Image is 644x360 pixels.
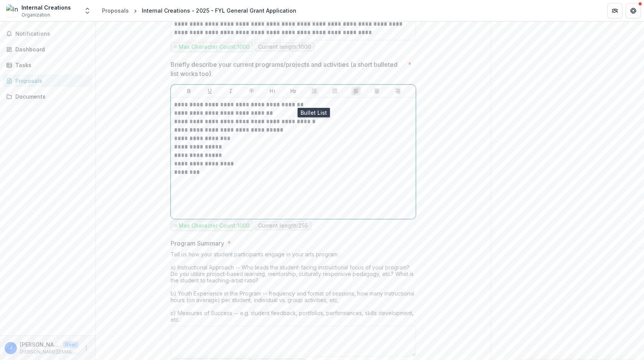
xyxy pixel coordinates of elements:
a: Proposals [99,5,132,16]
button: Ordered List [330,86,340,96]
div: jeremy.mock@internalcreations.org [10,345,12,350]
a: Dashboard [3,43,92,56]
div: Tell us how your student participants engage in your arts program: a) Instructional Approach -- W... [171,251,416,326]
button: Get Help [626,3,641,18]
button: Strike [247,86,256,96]
div: Internal Creations - 2025 - FYL General Grant Application [142,7,296,15]
div: Proposals [102,7,129,15]
a: Proposals [3,74,92,87]
button: Align Center [372,86,381,96]
button: Notifications [3,28,92,40]
p: Current length: 255 [258,223,308,229]
button: Align Left [352,86,361,96]
div: Dashboard [15,45,86,53]
p: [PERSON_NAME][EMAIL_ADDRESS][DOMAIN_NAME] [20,348,79,355]
button: Partners [607,3,623,18]
a: Documents [3,90,92,103]
img: Internal Creations [6,5,18,17]
div: Internal Creations [21,3,71,12]
button: Bullet List [310,86,319,96]
a: Tasks [3,59,92,71]
p: Max Character Count: 1000 [179,44,250,50]
p: Max Character Count: 1000 [179,223,250,229]
button: Underline [205,86,214,96]
span: Organization [21,12,50,18]
nav: breadcrumb [99,5,299,16]
button: Heading 2 [289,86,298,96]
div: Proposals [15,77,86,85]
div: Documents [15,92,86,101]
button: More [82,343,91,353]
div: Tasks [15,61,86,69]
button: Heading 1 [268,86,277,96]
span: Notifications [15,31,89,37]
p: Current length: 1000 [258,44,311,50]
button: Open entity switcher [82,3,93,18]
button: Italicize [226,86,235,96]
button: Bold [184,86,194,96]
p: Program Summary [171,239,224,248]
p: Briefly describe your current programs/projects and activities (a short bulleted list works too). [171,60,405,78]
p: User [63,341,79,348]
p: [PERSON_NAME][EMAIL_ADDRESS][DOMAIN_NAME] [20,340,60,348]
button: Align Right [393,86,402,96]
